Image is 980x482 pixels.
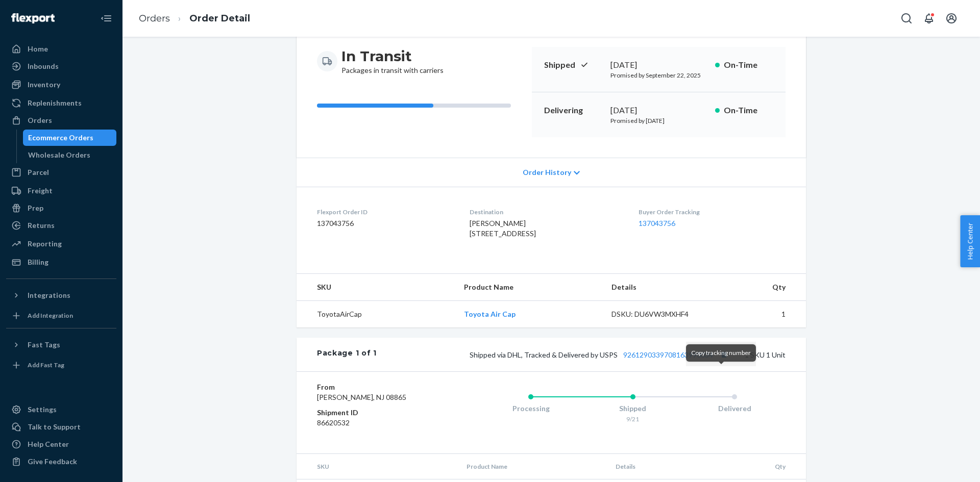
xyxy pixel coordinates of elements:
[6,200,116,216] a: Prep
[28,439,69,449] div: Help Center
[896,8,917,29] button: Open Search Box
[6,236,116,252] a: Reporting
[297,274,456,301] th: SKU
[470,219,536,238] span: [PERSON_NAME] [STREET_ADDRESS]
[720,454,806,479] th: Qty
[610,116,707,125] p: Promised by [DATE]
[28,98,82,108] div: Replenishments
[470,350,730,359] span: Shipped via DHL, Tracked & Delivered by USPS
[28,115,52,125] div: Orders
[683,403,786,414] div: Delivered
[6,357,116,373] a: Add Fast Tag
[28,61,59,71] div: Inbounds
[23,147,117,163] a: Wholesale Orders
[28,340,60,350] div: Fast Tags
[919,8,939,29] button: Open notifications
[6,217,116,234] a: Returns
[6,254,116,270] a: Billing
[6,337,116,353] button: Fast Tags
[610,59,707,71] div: [DATE]
[6,401,116,418] a: Settings
[456,274,603,301] th: Product Name
[6,164,116,181] a: Parcel
[28,133,93,143] div: Ecommerce Orders
[6,287,116,303] button: Integrations
[341,47,444,65] h3: In Transit
[28,422,81,432] div: Talk to Support
[724,105,773,116] p: On-Time
[28,456,77,467] div: Give Feedback
[715,301,806,328] td: 1
[28,44,48,54] div: Home
[610,71,707,80] p: Promised by September 22, 2025
[317,218,453,229] dd: 137043756
[317,418,439,428] dd: 86620532
[28,361,64,369] div: Add Fast Tag
[480,403,582,414] div: Processing
[341,47,444,75] div: Packages in transit with carriers
[317,348,377,361] div: Package 1 of 1
[458,454,607,479] th: Product Name
[317,408,439,418] dt: Shipment ID
[28,80,60,90] div: Inventory
[6,308,116,324] a: Add Integration
[470,208,622,216] dt: Destination
[582,415,684,423] div: 9/21
[96,8,116,29] button: Close Navigation
[28,239,62,249] div: Reporting
[377,348,786,361] div: 1 SKU 1 Unit
[28,257,48,267] div: Billing
[639,219,675,227] a: 137043756
[464,310,516,318] a: Toyota Air Cap
[6,183,116,199] a: Freight
[582,403,684,414] div: Shipped
[28,203,43,213] div: Prep
[23,130,117,146] a: Ecommerce Orders
[6,453,116,470] button: Give Feedback
[960,215,980,267] button: Help Center
[28,404,57,415] div: Settings
[6,95,116,111] a: Replenishments
[28,311,73,320] div: Add Integration
[715,274,806,301] th: Qty
[603,274,716,301] th: Details
[317,393,406,401] span: [PERSON_NAME], NJ 08865
[544,59,602,71] p: Shipped
[297,454,458,479] th: SKU
[941,8,962,29] button: Open account menu
[11,13,55,23] img: Flexport logo
[607,454,720,479] th: Details
[544,105,602,116] p: Delivering
[691,349,751,357] span: Copy tracking number
[28,290,70,300] div: Integrations
[28,220,55,231] div: Returns
[6,436,116,452] a: Help Center
[6,58,116,74] a: Inbounds
[523,167,571,177] span: Order History
[297,301,456,328] td: ToyotaAirCap
[6,419,116,435] a: Talk to Support
[131,4,258,34] ol: breadcrumbs
[623,350,713,359] a: 9261290339708163990034
[610,105,707,116] div: [DATE]
[6,77,116,93] a: Inventory
[189,13,250,24] a: Order Detail
[317,208,453,216] dt: Flexport Order ID
[139,13,170,24] a: Orders
[28,186,53,196] div: Freight
[611,309,707,319] div: DSKU: DU6VW3MXHF4
[639,208,786,216] dt: Buyer Order Tracking
[317,382,439,392] dt: From
[724,59,773,71] p: On-Time
[6,41,116,57] a: Home
[28,150,90,160] div: Wholesale Orders
[6,112,116,129] a: Orders
[28,167,49,177] div: Parcel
